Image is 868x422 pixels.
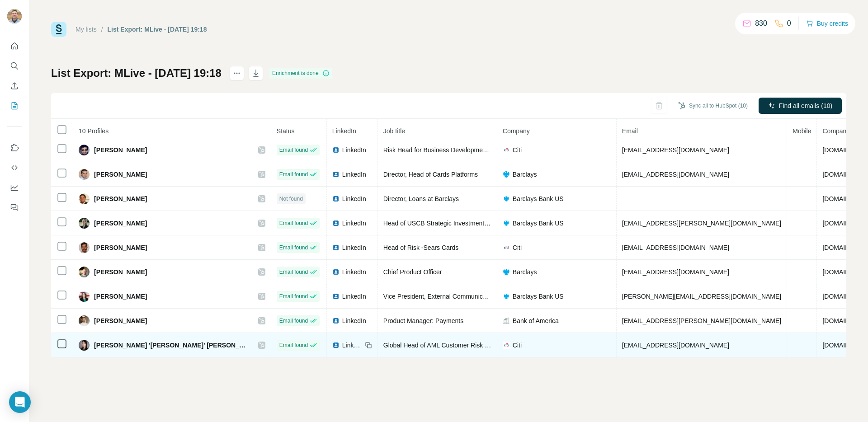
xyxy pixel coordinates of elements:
[7,78,22,94] button: Enrich CSV
[622,317,781,324] span: [EMAIL_ADDRESS][PERSON_NAME][DOMAIN_NAME]
[79,242,90,253] img: Avatar
[513,267,537,277] span: Barclays
[503,220,510,227] img: company-logo
[94,170,147,179] span: [PERSON_NAME]
[383,195,459,202] span: Director, Loans at Barclays
[622,220,781,227] span: [EMAIL_ADDRESS][PERSON_NAME][DOMAIN_NAME]
[622,342,729,349] span: [EMAIL_ADDRESS][DOMAIN_NAME]
[383,317,463,324] span: Product Manager: Payments
[787,18,791,29] p: 0
[279,195,303,203] span: Not found
[277,127,295,135] span: Status
[383,220,558,227] span: Head of USCB Strategic Investment Planning and Prioritzation
[759,98,842,114] button: Find all emails (10)
[513,316,559,325] span: Bank of America
[332,342,340,349] img: LinkedIn logo
[230,66,244,80] button: actions
[503,195,510,202] img: company-logo
[503,171,510,178] img: company-logo
[332,220,340,227] img: LinkedIn logo
[383,268,442,276] span: Chief Product Officer
[793,127,811,135] span: Mobile
[342,170,366,179] span: LinkedIn
[342,145,366,155] span: LinkedIn
[279,317,308,325] span: Email found
[622,268,729,276] span: [EMAIL_ADDRESS][DOMAIN_NAME]
[7,58,22,74] button: Search
[513,145,522,155] span: Citi
[7,140,22,156] button: Use Surfe on LinkedIn
[94,145,147,155] span: [PERSON_NAME]
[269,68,332,79] div: Enrichment is done
[342,292,366,301] span: LinkedIn
[672,99,754,113] button: Sync all to HubSpot (10)
[342,194,366,203] span: LinkedIn
[513,194,564,203] span: Barclays Bank US
[503,244,510,251] img: company-logo
[332,171,340,178] img: LinkedIn logo
[7,199,22,216] button: Feedback
[94,243,147,252] span: [PERSON_NAME]
[332,244,340,251] img: LinkedIn logo
[503,293,510,300] img: company-logo
[383,293,553,300] span: Vice President, External Communications & Media Relations
[79,193,90,204] img: Avatar
[332,195,340,202] img: LinkedIn logo
[94,219,147,228] span: [PERSON_NAME]
[755,18,767,29] p: 830
[342,219,366,228] span: LinkedIn
[622,244,729,251] span: [EMAIL_ADDRESS][DOMAIN_NAME]
[503,127,530,135] span: Company
[79,315,90,326] img: Avatar
[513,243,522,252] span: Citi
[279,341,308,349] span: Email found
[101,25,103,34] li: /
[332,146,340,154] img: LinkedIn logo
[7,38,22,54] button: Quick start
[622,293,781,300] span: [PERSON_NAME][EMAIL_ADDRESS][DOMAIN_NAME]
[332,317,340,324] img: LinkedIn logo
[513,341,522,350] span: Citi
[622,171,729,178] span: [EMAIL_ADDRESS][DOMAIN_NAME]
[94,292,147,301] span: [PERSON_NAME]
[7,179,22,196] button: Dashboard
[332,293,340,300] img: LinkedIn logo
[383,127,405,135] span: Job title
[94,267,147,277] span: [PERSON_NAME]
[79,267,90,277] img: Avatar
[79,145,90,155] img: Avatar
[503,146,510,154] img: company-logo
[7,159,22,176] button: Use Surfe API
[7,98,22,114] button: My lists
[94,316,147,325] span: [PERSON_NAME]
[79,340,90,351] img: Avatar
[79,127,108,135] span: 10 Profiles
[332,268,340,276] img: LinkedIn logo
[383,342,562,349] span: Global Head of AML Customer Risk / Data Science Senior Lead
[51,66,222,80] h1: List Export: MLive - [DATE] 19:18
[79,169,90,180] img: Avatar
[383,244,459,251] span: Head of Risk -Sears Cards
[622,127,638,135] span: Email
[75,26,97,33] a: My lists
[79,291,90,302] img: Avatar
[383,146,566,154] span: Risk Head for Business Development and Connected Commerce
[94,194,147,203] span: [PERSON_NAME]
[279,170,308,178] span: Email found
[383,171,478,178] span: Director, Head of Cards Platforms
[279,146,308,154] span: Email found
[513,292,564,301] span: Barclays Bank US
[7,9,22,23] img: Avatar
[342,341,362,350] span: LinkedIn
[342,316,366,325] span: LinkedIn
[79,218,90,229] img: Avatar
[503,342,510,349] img: company-logo
[94,341,249,350] span: [PERSON_NAME] '[PERSON_NAME]' [PERSON_NAME]
[342,267,366,277] span: LinkedIn
[9,391,31,413] div: Open Intercom Messenger
[108,25,207,34] div: List Export: MLive - [DATE] 19:18
[279,292,308,300] span: Email found
[779,101,832,110] span: Find all emails (10)
[342,243,366,252] span: LinkedIn
[513,219,564,228] span: Barclays Bank US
